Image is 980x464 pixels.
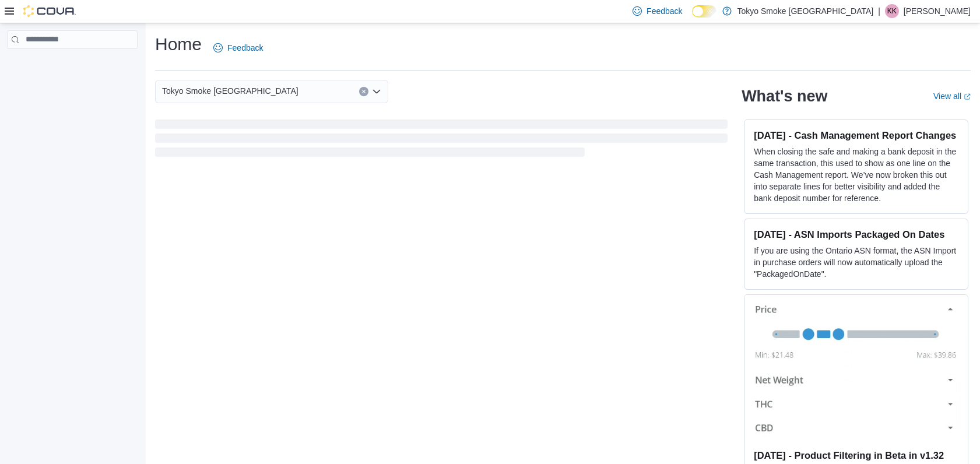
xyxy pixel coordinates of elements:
h3: [DATE] - Cash Management Report Changes [754,129,958,141]
span: KK [887,4,897,18]
button: Open list of options [372,87,381,96]
span: Feedback [227,42,263,54]
p: If you are using the Ontario ASN format, the ASN Import in purchase orders will now automatically... [754,245,958,280]
span: Feedback [647,5,682,17]
h3: [DATE] - ASN Imports Packaged On Dates [754,229,958,240]
span: Loading [155,122,728,159]
button: Clear input [359,87,368,96]
p: When closing the safe and making a bank deposit in the same transaction, this used to show as one... [754,146,958,204]
img: Cova [23,5,76,17]
svg: External link [964,93,971,100]
p: | [878,4,880,18]
h1: Home [155,33,202,56]
p: [PERSON_NAME] [904,4,971,18]
div: Kelsey Kaneski [885,4,899,18]
a: View allExternal link [933,92,971,101]
input: Dark Mode [692,5,716,17]
a: Feedback [209,36,268,59]
h2: What's new [742,87,827,106]
p: Tokyo Smoke [GEOGRAPHIC_DATA] [737,4,874,18]
span: Tokyo Smoke [GEOGRAPHIC_DATA] [162,84,298,98]
nav: Complex example [7,51,138,79]
h3: [DATE] - Product Filtering in Beta in v1.32 [754,449,958,461]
